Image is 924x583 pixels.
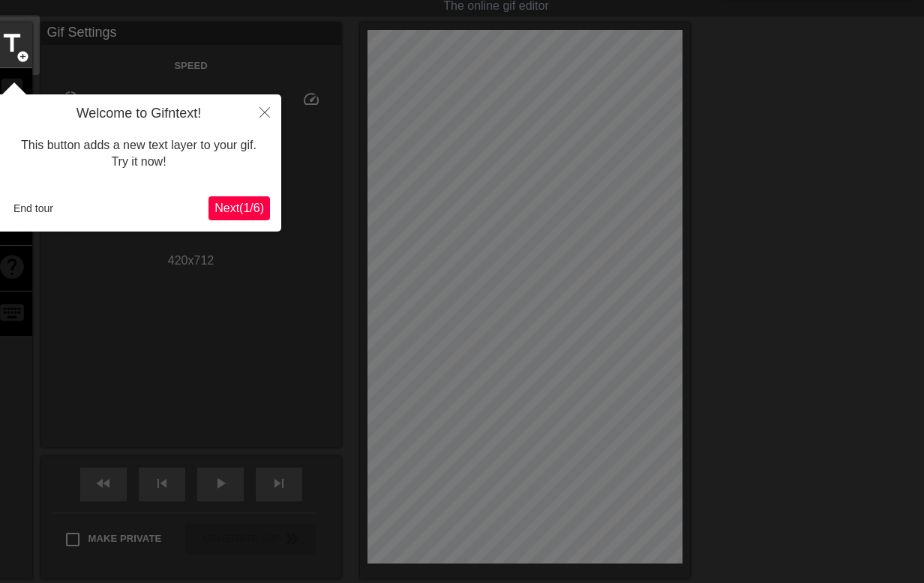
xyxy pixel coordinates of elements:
div: This button adds a new text layer to your gif. Try it now! [7,122,270,186]
button: Close [248,94,281,129]
button: End tour [7,197,59,220]
h4: Welcome to Gifntext! [7,106,270,122]
span: Next ( 1 / 6 ) [214,202,264,214]
button: Next [208,196,270,220]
